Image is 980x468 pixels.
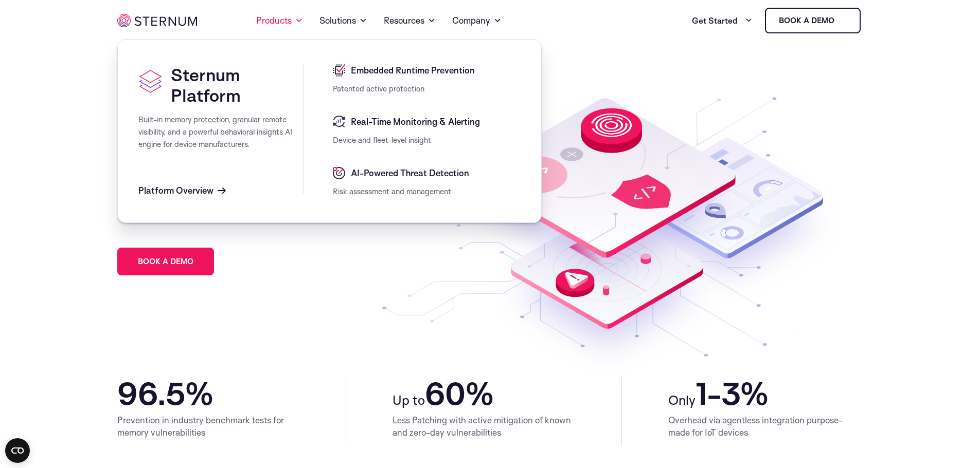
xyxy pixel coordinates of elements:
p: Less Patching with active mitigation of known and zero-day vulnerabilities [393,414,575,439]
a: Platform Overview [138,184,226,197]
button: Open CMP widget [5,438,30,463]
h2: 1-3% [668,377,863,410]
span: Sternum Platform [171,64,241,106]
span: Real-Time Monitoring & Alerting [348,116,480,128]
span: Device and fleet-level insight [333,135,431,145]
a: Embedded Runtime Prevention [333,64,521,77]
img: sternum iot [839,16,847,25]
h2: 60% [393,377,575,410]
p: Overhead via agentless integration purpose-made for IoT devices [668,414,863,439]
p: Prevention in industry benchmark tests for memory vulnerabilities [117,414,300,439]
span: Book a demo [138,258,193,265]
img: Runtime Protection [382,92,845,377]
span: Embedded Runtime Prevention [348,64,475,77]
span: Only [668,391,696,408]
a: Book a demo [117,248,214,275]
span: Built-in memory protection, granular remote visibility, and a powerful behavioral insights AI eng... [138,115,293,149]
a: Resources [384,2,436,39]
a: Company [452,2,502,39]
a: AI-Powered Threat Detection [333,167,521,179]
a: Get Started [692,10,753,31]
a: Solutions [319,2,367,39]
span: Platform Overview [138,184,213,197]
a: Book a demo [765,8,861,33]
span: AI-Powered Threat Detection [348,167,469,179]
img: sternum iot [117,14,197,27]
h2: 96.5% [117,377,300,410]
span: Patented active protection [333,84,424,93]
span: Up to [393,391,425,408]
a: Products [256,2,303,39]
a: Real-Time Monitoring & Alerting [333,116,521,128]
span: Risk assessment and management [333,186,451,196]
